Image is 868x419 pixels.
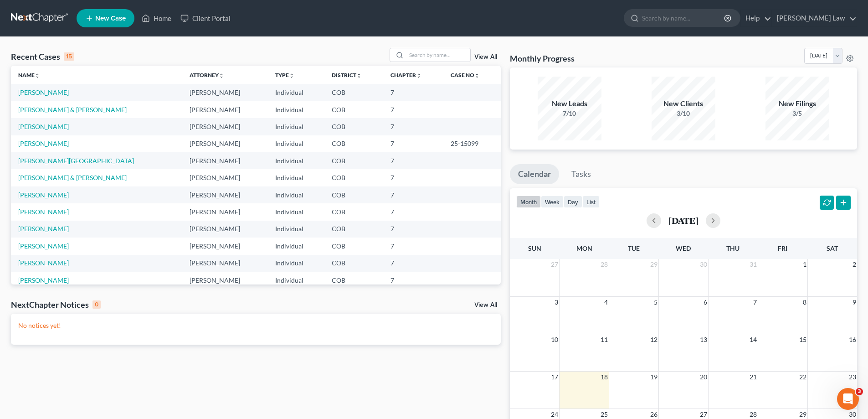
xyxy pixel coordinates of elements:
a: Help [741,10,771,26]
td: [PERSON_NAME] [182,101,268,118]
button: list [582,196,600,208]
a: Attorneyunfold_more [190,72,224,78]
iframe: Intercom live chat [837,388,859,410]
td: 7 [383,186,443,203]
span: Mon [576,244,592,252]
td: 7 [383,118,443,135]
i: unfold_more [474,73,480,78]
a: Districtunfold_more [332,72,362,78]
td: COB [324,238,383,254]
td: Individual [268,221,324,238]
a: [PERSON_NAME][GEOGRAPHIC_DATA] [18,157,134,165]
td: Individual [268,118,324,135]
span: New Case [95,15,126,22]
td: COB [324,272,383,289]
span: 3 [554,297,559,308]
a: Calendar [510,164,559,184]
span: 4 [603,297,609,308]
button: week [541,196,564,208]
span: 5 [653,297,658,308]
span: 20 [699,372,708,383]
td: [PERSON_NAME] [182,169,268,186]
span: 21 [749,372,758,383]
i: unfold_more [35,73,40,78]
td: 7 [383,152,443,169]
span: 17 [550,372,559,383]
a: Home [137,10,176,26]
span: 22 [798,372,807,383]
a: [PERSON_NAME] [18,191,69,199]
td: COB [324,118,383,135]
div: 3/5 [765,109,829,118]
td: [PERSON_NAME] [182,238,268,254]
span: Fri [778,244,787,252]
i: unfold_more [219,73,224,78]
a: [PERSON_NAME] [18,242,69,250]
td: [PERSON_NAME] [182,255,268,272]
td: Individual [268,203,324,220]
span: 31 [749,259,758,270]
td: [PERSON_NAME] [182,272,268,289]
button: month [516,196,541,208]
i: unfold_more [289,73,294,78]
td: 7 [383,203,443,220]
span: Thu [726,244,740,252]
button: day [564,196,582,208]
span: 9 [852,297,857,308]
i: unfold_more [356,73,362,78]
td: 7 [383,272,443,289]
td: Individual [268,186,324,203]
span: 19 [649,372,658,383]
td: COB [324,203,383,220]
span: 27 [550,259,559,270]
td: [PERSON_NAME] [182,186,268,203]
td: Individual [268,169,324,186]
span: 12 [649,334,658,345]
a: [PERSON_NAME] [18,123,69,130]
h2: [DATE] [668,216,699,225]
td: Individual [268,101,324,118]
span: Tue [628,244,640,252]
a: Typeunfold_more [275,72,294,78]
td: [PERSON_NAME] [182,152,268,169]
span: Sat [827,244,838,252]
td: 7 [383,238,443,254]
span: 28 [600,259,609,270]
td: Individual [268,135,324,152]
div: NextChapter Notices [11,299,101,310]
a: [PERSON_NAME] [18,140,69,147]
div: 15 [64,52,74,61]
td: Individual [268,152,324,169]
td: COB [324,169,383,186]
td: [PERSON_NAME] [182,118,268,135]
span: 23 [848,372,857,383]
a: [PERSON_NAME] Law [772,10,857,26]
td: COB [324,186,383,203]
td: COB [324,221,383,238]
div: 3/10 [652,109,715,118]
td: 7 [383,101,443,118]
a: [PERSON_NAME] [18,225,69,233]
a: Chapterunfold_more [390,72,421,78]
td: 7 [383,255,443,272]
span: 11 [600,334,609,345]
span: 2 [852,259,857,270]
td: COB [324,135,383,152]
input: Search by name... [406,48,470,62]
td: 7 [383,84,443,101]
td: [PERSON_NAME] [182,84,268,101]
td: COB [324,84,383,101]
a: Tasks [563,164,599,184]
a: View All [474,54,497,60]
td: Individual [268,255,324,272]
div: New Leads [538,98,601,109]
span: 1 [802,259,807,270]
td: [PERSON_NAME] [182,135,268,152]
a: [PERSON_NAME] [18,208,69,216]
td: COB [324,101,383,118]
span: 13 [699,334,708,345]
span: 8 [802,297,807,308]
div: 7/10 [538,109,601,118]
p: No notices yet! [18,321,493,330]
a: View All [474,302,497,308]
